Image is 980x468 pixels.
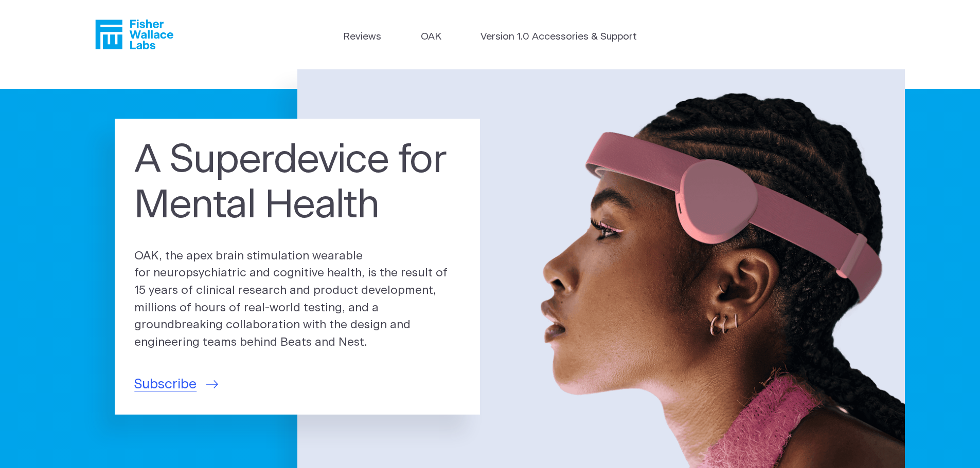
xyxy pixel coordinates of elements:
a: Version 1.0 Accessories & Support [480,30,637,45]
a: Reviews [343,30,381,45]
a: Subscribe [134,375,218,395]
h1: A Superdevice for Mental Health [134,138,460,229]
span: Subscribe [134,375,197,395]
a: OAK [421,30,441,45]
a: Fisher Wallace [95,20,173,49]
p: OAK, the apex brain stimulation wearable for neuropsychiatric and cognitive health, is the result... [134,248,460,351]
